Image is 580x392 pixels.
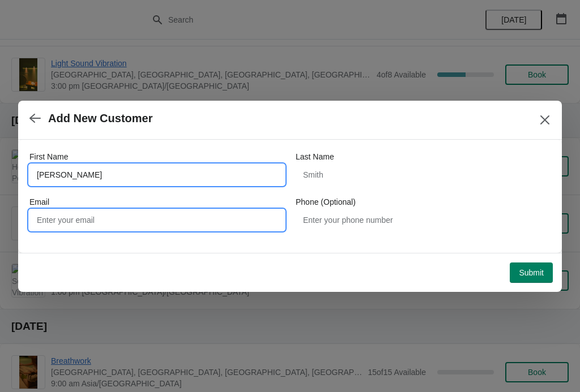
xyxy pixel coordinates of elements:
label: Email [29,196,49,208]
input: John [29,165,284,185]
label: First Name [29,151,68,162]
label: Phone (Optional) [296,196,356,208]
span: Submit [519,268,544,277]
input: Enter your email [29,210,284,230]
h2: Add New Customer [48,112,152,125]
label: Last Name [296,151,334,162]
input: Enter your phone number [296,210,551,230]
button: Submit [510,262,553,283]
button: Close [535,110,555,130]
input: Smith [296,165,551,185]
